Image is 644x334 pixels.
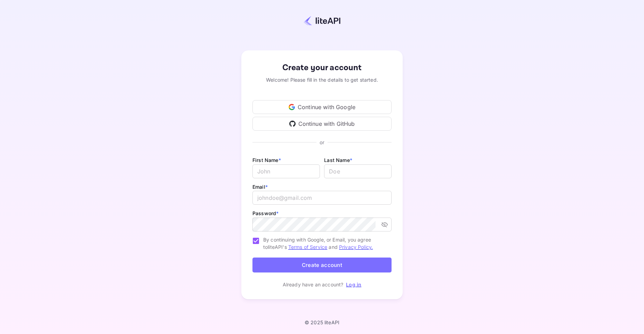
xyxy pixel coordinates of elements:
[288,244,327,250] a: Terms of Service
[283,281,344,288] p: Already have an account?
[263,236,386,251] span: By continuing with Google, or Email, you agree to liteAPI's and
[252,157,281,163] label: First Name
[252,184,268,190] label: Email
[305,319,339,325] p: © 2025 liteAPI
[252,62,392,74] div: Create your account
[252,117,392,131] div: Continue with GitHub
[339,244,373,250] a: Privacy Policy.
[252,76,392,83] div: Welcome! Please fill in the details to get started.
[324,164,392,178] input: Doe
[378,218,391,231] button: toggle password visibility
[252,258,392,272] button: Create account
[324,157,352,163] label: Last Name
[252,100,392,114] div: Continue with Google
[304,16,340,26] img: liteapi
[252,191,392,205] input: johndoe@gmail.com
[346,282,361,287] a: Log in
[252,164,320,178] input: John
[252,210,279,216] label: Password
